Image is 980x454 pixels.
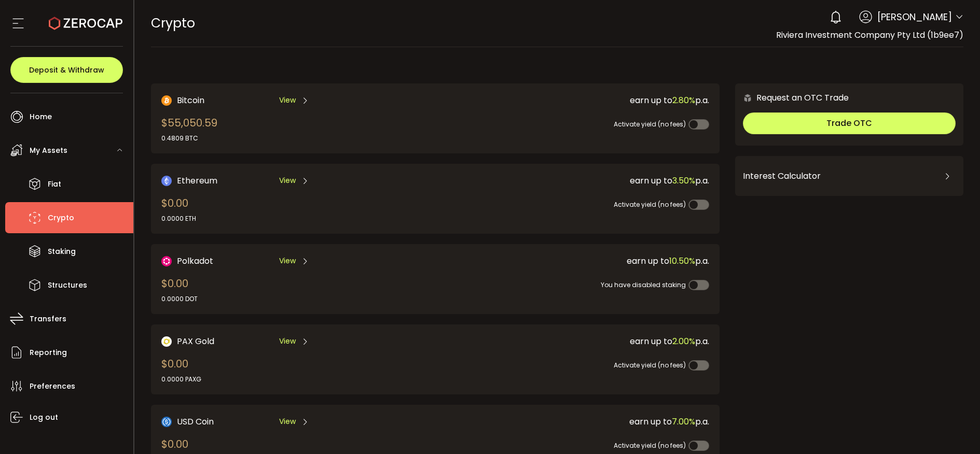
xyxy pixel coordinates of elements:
span: Preferences [30,379,75,394]
div: $0.00 [161,195,196,223]
span: Crypto [48,210,74,225]
span: [PERSON_NAME] [877,10,952,24]
span: View [279,256,296,266]
span: 2.80% [672,94,695,106]
span: Activate yield (no fees) [614,441,686,450]
span: View [279,175,296,186]
div: earn up to p.a. [429,254,709,267]
button: Trade OTC [743,112,956,134]
span: View [279,416,296,427]
img: 6nGpN7MZ9FLuBP83NiajKbTRY4UzlzQtBKtCrLLspmCkSvCZHBKvY3NxgQaT5JnOQREvtQ257bXeeSTueZfAPizblJ+Fe8JwA... [743,93,752,103]
img: Bitcoin [161,95,172,106]
div: Interest Calculator [743,164,956,189]
div: $55,050.59 [161,115,217,143]
iframe: Chat Widget [928,404,980,454]
span: View [279,95,296,106]
div: 0.0000 DOT [161,294,198,304]
span: Staking [48,244,76,259]
span: Log out [30,410,58,425]
img: Ethereum [161,176,172,186]
span: Transfers [30,311,66,327]
button: Deposit & Withdraw [10,57,123,83]
div: earn up to p.a. [429,335,709,348]
span: USD Coin [177,415,214,428]
div: 0.0000 PAXG [161,375,201,384]
span: 7.00% [672,416,695,428]
span: You have disabled staking [601,280,686,289]
span: My Assets [30,143,67,158]
div: earn up to p.a. [429,174,709,187]
span: PAX Gold [177,335,214,348]
span: Riviera Investment Company Pty Ltd (1b9ee7) [776,29,963,41]
span: View [279,336,296,347]
span: Polkadot [177,254,213,267]
div: earn up to p.a. [429,415,709,428]
span: Structures [48,278,87,293]
span: Ethereum [177,174,217,187]
span: Home [30,109,52,124]
span: Activate yield (no fees) [614,361,686,370]
span: Bitcoin [177,94,204,107]
div: 0.0000 ETH [161,214,196,223]
span: Deposit & Withdraw [29,66,104,74]
div: $0.00 [161,276,198,304]
span: Reporting [30,345,67,360]
img: DOT [161,256,172,266]
span: 2.00% [672,335,695,347]
img: USD Coin [161,417,172,427]
span: 3.50% [672,175,695,187]
span: Activate yield (no fees) [614,200,686,209]
div: 0.4809 BTC [161,134,217,143]
span: 10.50% [669,255,695,267]
div: $0.00 [161,356,201,384]
span: Activate yield (no fees) [614,120,686,129]
span: Trade OTC [826,117,872,129]
div: earn up to p.a. [429,94,709,107]
img: PAX Gold [161,336,172,347]
div: Request an OTC Trade [735,91,849,104]
span: Fiat [48,177,61,192]
span: Crypto [151,14,195,32]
